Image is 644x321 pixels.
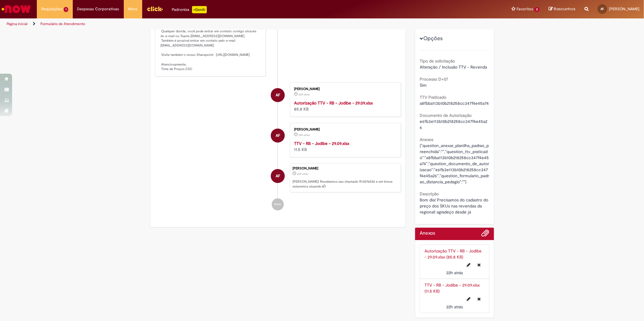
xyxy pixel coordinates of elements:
[446,270,463,275] time: 29/09/2025 11:10:32
[463,294,474,304] button: Editar nome de arquivo TTV - RB - Jodibe - 29.09.xlsx
[549,6,575,12] a: Rascunhos
[420,191,439,197] b: Descrição
[420,58,455,64] b: Tipo de solicitação
[420,119,487,130] span: e6fb3e113b10b218258cc347f4e45a26
[420,197,489,215] span: Bom dia! Precisamos do cadastro do preço dos SKUs nas revendas da regional! agradeço desde já
[293,179,398,189] p: [PERSON_NAME]! Recebemos seu chamado R13576032 e em breve estaremos atuando.
[420,231,435,236] h2: Anexos
[147,4,163,13] img: click_logo_yellow_360x200.png
[517,6,533,12] span: Favoritos
[474,294,485,304] button: Excluir TTV - RB - Jodibe - 29.09.xlsx
[554,6,575,12] span: Rascunhos
[276,128,280,143] span: AF
[446,304,463,310] span: 22h atrás
[293,167,398,170] div: [PERSON_NAME]
[446,270,463,275] span: 22h atrás
[294,141,349,146] a: TTV - RB - Jodibe - 29.09.xlsx
[299,133,310,137] time: 29/09/2025 11:10:23
[271,129,285,143] div: Antonio Vanderlei Rocha Mendes Filho
[425,282,480,294] a: TTV - RB - Jodibe - 29.09.xlsx (11.5 KB)
[294,100,395,112] div: 85.8 KB
[276,88,280,102] span: AF
[609,6,639,11] span: [PERSON_NAME]
[7,21,27,26] a: Página inicial
[192,6,207,13] p: +GenAi
[271,169,285,183] div: Antonio Vanderlei Rocha Mendes Filho
[297,172,308,176] time: 29/09/2025 11:10:35
[420,113,472,118] b: Documento de Autorização
[420,82,427,88] span: Sim
[299,133,310,137] span: 22h atrás
[128,6,138,12] span: More
[420,143,489,185] span: {"question_anexar_planilha_padrao_preenchida":"","question_ttv_praticado":"a8fbba113b10b218258cc3...
[425,248,482,260] a: Autorização TTV - RB - Jodibe - 29.09.xlsx (85.8 KB)
[271,88,285,102] div: Antonio Vanderlei Rocha Mendes Filho
[420,101,489,106] span: a8fbba113b10b218258cc347f4e45a74
[601,7,604,11] span: AF
[161,10,261,72] p: Olá, boa tarde! TTV Cadastrado! Qualquer dúvida, você pode entrar em contato comigo através do e-...
[446,304,463,310] time: 29/09/2025 11:10:23
[299,93,310,96] time: 29/09/2025 11:10:32
[294,128,395,131] div: [PERSON_NAME]
[420,137,433,142] b: Anexos
[420,76,448,82] b: Processo D+0?
[463,260,474,270] button: Editar nome de arquivo Autorização TTV - RB - Jodibe - 29.09.xlsx
[276,169,280,183] span: AF
[474,260,485,270] button: Excluir Autorização TTV - RB - Jodibe - 29.09.xlsx
[64,7,68,12] span: 1
[294,87,395,91] div: [PERSON_NAME]
[172,6,207,13] div: Padroniza
[482,229,489,240] button: Adicionar anexos
[420,64,487,70] span: Alteração / Inclusão TTV - Revenda
[1,3,32,15] img: ServiceNow
[5,18,425,30] ul: Trilhas de página
[420,95,446,100] b: TTV Praticado
[41,6,62,12] span: Requisições
[534,7,540,12] span: 2
[299,93,310,96] span: 22h atrás
[297,172,308,176] span: 22h atrás
[294,140,395,152] div: 11.5 KB
[294,100,373,106] a: Autorização TTV - RB - Jodibe - 29.09.xlsx
[77,6,119,12] span: Despesas Corporativas
[155,163,401,192] li: Antonio Vanderlei Rocha Mendes Filho
[40,21,85,26] a: Formulário de Atendimento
